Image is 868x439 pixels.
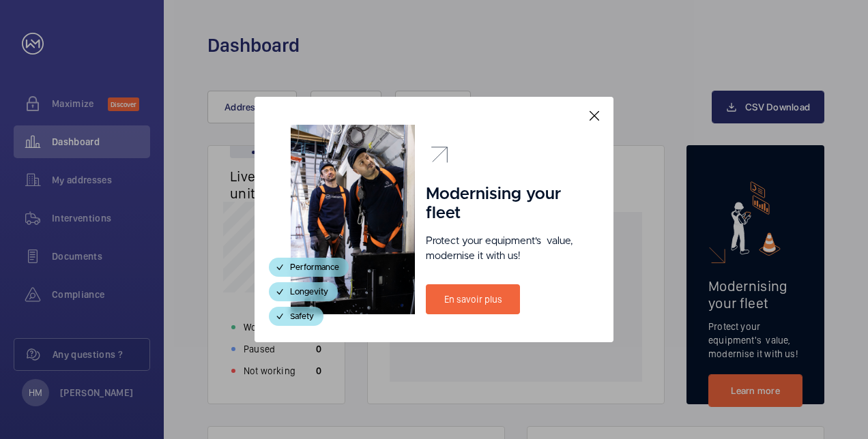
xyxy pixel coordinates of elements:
div: Longevity [269,282,338,301]
div: Safety [269,307,323,326]
p: Protect your equipment's value, modernise it with us! [426,234,577,264]
div: Performance [269,258,349,277]
a: En savoir plus [426,284,520,314]
h1: Modernising your fleet [426,185,577,223]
